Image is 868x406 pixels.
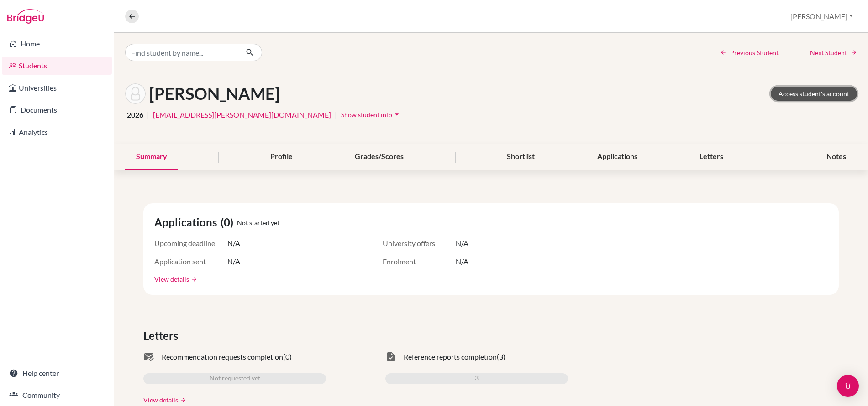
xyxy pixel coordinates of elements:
[385,351,396,362] span: task
[586,144,648,170] div: Applications
[189,276,197,283] a: arrow_forward
[2,57,112,75] a: Students
[335,109,337,120] span: |
[227,256,240,267] span: N/A
[344,144,415,170] div: Grades/Scores
[392,110,401,119] i: arrow_drop_down
[125,44,238,61] input: Find student by name...
[341,108,402,122] button: Show student infoarrow_drop_down
[283,351,292,362] span: (0)
[810,48,857,57] a: Next Student
[475,373,479,384] span: 3
[771,87,857,101] a: Access student's account
[2,364,112,382] a: Help center
[237,218,279,227] span: Not started yet
[2,101,112,119] a: Documents
[149,84,280,103] h1: [PERSON_NAME]
[7,9,44,24] img: Bridge-U
[154,238,227,249] span: Upcoming deadline
[227,238,240,249] span: N/A
[786,8,857,25] button: [PERSON_NAME]
[153,109,331,120] a: [EMAIL_ADDRESS][PERSON_NAME][DOMAIN_NAME]
[259,144,304,170] div: Profile
[127,109,143,120] span: 2026
[720,48,779,57] a: Previous Student
[178,397,186,403] a: arrow_forward
[147,109,149,120] span: |
[837,375,859,397] div: Open Intercom Messenger
[2,35,112,53] a: Home
[210,373,260,384] span: Not requested yet
[125,83,146,104] img: Madeleine Espinosa's avatar
[383,238,456,249] span: University offers
[810,48,847,57] span: Next Student
[404,351,497,362] span: Reference reports completion
[815,144,857,170] div: Notes
[2,386,112,404] a: Community
[162,351,283,362] span: Recommendation requests completion
[383,256,456,267] span: Enrolment
[456,238,468,249] span: N/A
[730,48,779,57] span: Previous Student
[143,395,178,405] a: View details
[143,351,154,362] span: mark_email_read
[154,256,227,267] span: Application sent
[143,328,182,344] span: Letters
[496,144,546,170] div: Shortlist
[456,256,468,267] span: N/A
[125,144,178,170] div: Summary
[221,214,237,231] span: (0)
[154,274,189,284] a: View details
[2,79,112,97] a: Universities
[2,123,112,141] a: Analytics
[154,214,221,231] span: Applications
[689,144,734,170] div: Letters
[497,351,505,362] span: (3)
[341,111,392,118] span: Show student info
